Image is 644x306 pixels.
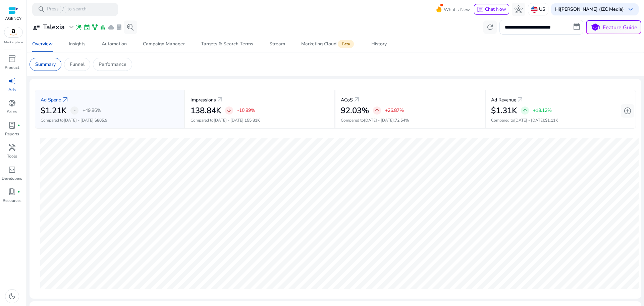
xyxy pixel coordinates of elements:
[8,292,16,300] span: dark_mode
[102,42,127,46] div: Automation
[8,87,16,93] p: Ads
[214,118,244,123] span: [DATE] - [DATE]
[385,108,404,113] p: +26.87%
[586,20,641,34] button: schoolFeature Guide
[590,23,600,32] span: school
[201,42,253,46] div: Targets & Search Terms
[73,106,76,115] span: -
[514,118,544,123] span: [DATE] - [DATE]
[485,6,506,12] span: Chat Now
[17,190,20,193] span: fiber_manual_record
[491,96,516,103] p: Ad Revenue
[374,108,380,113] span: arrow_upward
[237,108,255,113] p: -10.89%
[32,23,40,31] span: user_attributes
[624,107,632,115] span: add_circle
[116,24,122,31] span: lab_profile
[41,117,179,123] p: Compared to :
[341,96,353,103] p: ACoS
[371,42,387,46] div: History
[4,27,22,37] img: amazon.svg
[8,166,16,174] span: code_blocks
[61,96,69,104] a: arrow_outward
[69,42,86,46] div: Insights
[515,5,523,13] span: hub
[486,23,494,31] span: refresh
[5,64,19,71] p: Product
[338,40,354,48] span: Beta
[491,117,630,123] p: Compared to :
[8,55,16,63] span: inventory_2
[627,5,635,13] span: keyboard_arrow_down
[364,118,394,123] span: [DATE] - [DATE]
[545,118,558,123] span: $1.11K
[64,118,94,123] span: [DATE] - [DATE]
[32,42,53,46] div: Overview
[269,42,285,46] div: Stream
[621,104,634,118] button: add_circle
[522,108,528,113] span: arrow_upward
[474,4,509,15] button: chatChat Now
[84,24,90,31] span: event
[67,23,75,31] span: expand_more
[516,96,524,104] a: arrow_outward
[353,96,361,104] a: arrow_outward
[226,108,232,113] span: arrow_downward
[531,6,538,13] img: us.svg
[7,109,17,115] p: Sales
[143,42,185,46] div: Campaign Manager
[92,24,98,31] span: family_history
[7,153,17,159] p: Tools
[603,24,637,32] p: Feature Guide
[245,118,260,123] span: 155.81K
[216,96,224,104] a: arrow_outward
[5,15,21,21] p: AGENCY
[8,188,16,196] span: book_4
[75,24,82,31] span: wand_stars
[483,20,497,34] button: refresh
[341,106,369,116] h2: 92.03%
[60,6,66,13] span: /
[512,3,525,16] button: hub
[533,108,552,113] p: +18.12%
[126,23,135,31] span: search_insights
[191,96,216,103] p: Impressions
[35,61,56,68] p: Summary
[395,118,409,123] span: 72.54%
[560,6,624,12] b: [PERSON_NAME] (IZC Media)
[17,124,20,127] span: fiber_manual_record
[191,106,221,116] h2: 138.84K
[8,143,16,151] span: handyman
[99,61,126,68] p: Performance
[3,198,21,204] p: Resources
[124,20,137,34] button: search_insights
[95,118,107,123] span: $805.9
[341,117,479,123] p: Compared to :
[539,3,545,15] p: US
[47,6,87,13] p: Press to search
[70,61,85,68] p: Funnel
[4,40,23,45] p: Marketplace
[100,24,106,31] span: bar_chart
[41,106,66,116] h2: $1.21K
[8,99,16,107] span: donut_small
[43,23,65,31] h3: Talexia
[477,6,484,13] span: chat
[191,117,329,123] p: Compared to :
[301,41,355,47] div: Marketing Cloud
[108,24,114,31] span: cloud
[83,108,101,113] p: +49.86%
[8,121,16,129] span: lab_profile
[444,4,470,15] span: What's New
[8,77,16,85] span: campaign
[5,131,19,137] p: Reports
[491,106,517,116] h2: $1.31K
[38,5,46,13] span: search
[2,175,22,181] p: Developers
[555,7,624,12] p: Hi
[41,96,61,103] p: Ad Spend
